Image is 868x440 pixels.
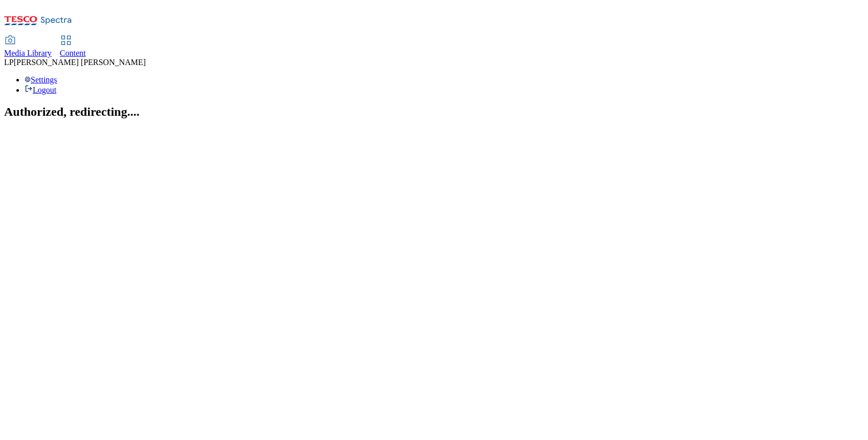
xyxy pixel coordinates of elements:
[60,36,86,58] a: Content
[4,36,52,58] a: Media Library
[14,58,146,67] span: [PERSON_NAME] [PERSON_NAME]
[25,75,57,84] a: Settings
[4,49,52,57] span: Media Library
[4,58,14,67] span: LP
[25,86,56,94] a: Logout
[60,49,86,57] span: Content
[4,105,864,119] h2: Authorized, redirecting....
